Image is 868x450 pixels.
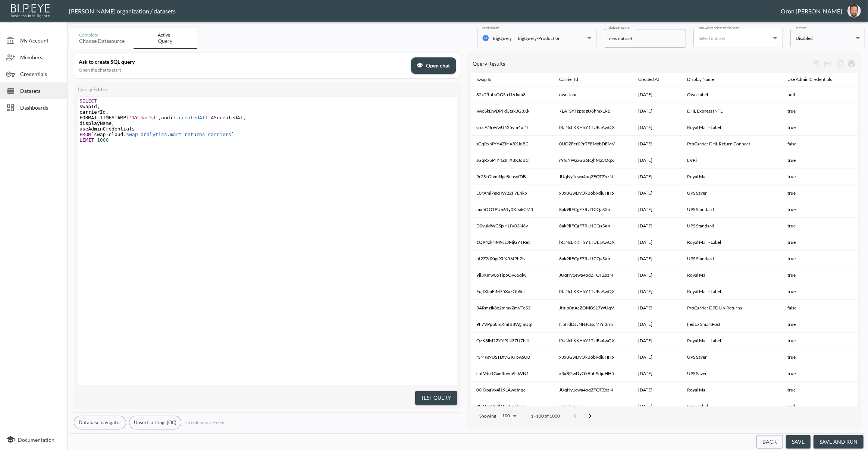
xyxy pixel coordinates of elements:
[471,300,554,316] th: 3ARmzik8z2mmxZmVToS3
[129,115,158,120] span: '%Y-%m-%d'
[79,59,407,65] div: Ask to create SQL query
[553,169,632,185] th: JUqNy1ewa4oqZFQTZozN
[781,7,842,15] div: Oron [PERSON_NAME]
[243,115,246,120] span: ,
[781,136,858,152] th: false
[553,316,632,333] th: NpHdDJvNNJyJscMYn3rm
[553,349,632,365] th: x3xBGwDyOkBob9djuHH5
[632,103,681,119] th: 2025-04-16
[632,201,681,218] th: 2025-07-02
[482,25,499,30] label: credentials
[471,185,554,201] th: E0rAmi7eRIIW22F7Enkb
[482,35,489,41] img: big query icon
[129,416,181,429] button: Upsert settings(Off)
[681,201,781,218] th: UPS Standard
[553,382,632,398] th: JUqNy1ewa4oqZFQTZozN
[211,115,217,120] span: AS
[632,365,681,382] th: 2024-04-18
[781,382,858,398] th: true
[632,218,681,234] th: 2025-05-12
[176,115,205,120] span: .createdAt
[79,120,117,126] span: displayName
[553,251,632,267] th: 8ak9lIFCgF7RU1CQaSXn
[781,283,858,300] th: true
[847,4,861,18] img: f7df4f0b1e237398fe25aedd0497c453
[632,283,681,300] th: 2025-07-14
[756,435,783,449] button: Back
[553,267,632,283] th: JUqNy1ewa4oqZFQTZozN
[781,119,858,136] th: true
[411,57,456,74] button: chatOpen chat
[79,126,135,132] span: useAdminCredentials
[480,413,496,419] p: Showing
[781,185,858,201] th: true
[681,152,781,169] th: EVRi
[471,398,554,415] th: 00jOogVk4l19LAwdtnqe
[473,60,810,67] div: Query Results
[781,365,858,382] th: true
[681,234,781,251] th: Royal Mail - Label
[184,420,225,425] span: No columns selected
[681,136,781,152] th: ProCarrier DHL Return Connect
[787,75,842,84] span: Use Admin Credentials
[553,283,632,300] th: lRaNcLKKHhY1TUEaAwQX
[471,136,554,152] th: sGqRxbPrY4ZtHX8XJqBC
[681,119,781,136] th: Royal Mail - Label
[822,58,834,70] div: Toggle table layout between fixed and auto (default: auto)
[681,283,781,300] th: Royal Mail - Label
[471,349,554,365] th: rSMPs9USTDf7GKFpASU0
[415,391,457,405] button: Test Query
[106,109,109,115] span: ,
[553,152,632,169] th: r9fuYWaxGp6fQhMa3OqX
[74,416,126,429] button: Database navigator
[632,300,681,316] th: 2025-01-30
[697,32,768,44] input: Select dataset
[687,75,714,84] div: Display Name
[553,365,632,382] th: x3xBGwDyOkBob9djuHH5
[559,75,578,84] div: Carrier Id
[781,300,858,316] th: false
[632,316,681,333] th: 2025-06-26
[531,413,560,419] p: 1–100 of 1000
[158,38,173,44] div: Query
[205,115,208,120] span: )
[499,411,519,421] div: 100
[20,104,61,111] span: Dashboards
[842,2,866,20] button: oron@bipeye.com
[632,234,681,251] th: 2025-02-07
[559,75,588,84] span: Carrier Id
[632,398,681,415] th: 2024-11-22
[553,218,632,234] th: 8ak9lIFCgF7RU1CQaSXn
[681,169,781,185] th: Royal Mail
[417,61,423,70] span: chat
[681,316,781,333] th: FedEx SmartPost
[681,300,781,316] th: ProCarrier DPD UK Returns
[781,152,858,169] th: true
[79,137,94,143] span: LIMIT
[471,119,554,136] th: srccANreVwU425vm4uiN
[814,435,864,449] button: save and run
[796,25,808,30] label: interval
[781,201,858,218] th: true
[112,120,115,126] span: ,
[471,169,554,185] th: 9r2ScGtvmNge8chsyfDB
[638,75,659,84] div: Created At
[471,234,554,251] th: 1Q94zkNM9czJMjGYTRet
[471,267,554,283] th: 9ji3Xmw06Tip5Ov66qlw
[471,218,554,234] th: D0vuldWGSjxHLIV03N6v
[834,58,846,70] div: Number of rows selected for download: 1000
[681,218,781,234] th: UPS Standard
[79,104,103,109] span: swapId
[158,115,161,120] span: ,
[79,38,125,44] div: Choose datasource
[787,75,832,84] div: Use Admin Credentials
[810,58,822,70] div: Wrap text
[553,119,632,136] th: lRaNcLKKHhY1TUEaAwQX
[471,365,554,382] th: cnLVdu1GxeRuvm9ckVN1
[518,34,561,43] div: BigQuery-Production
[417,61,450,70] span: Open chat
[471,251,554,267] th: bI2Z2dXigrXLXR6IPh2N
[681,185,781,201] th: UPS Saver
[553,86,632,103] th: own-label
[609,25,629,30] label: dataset name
